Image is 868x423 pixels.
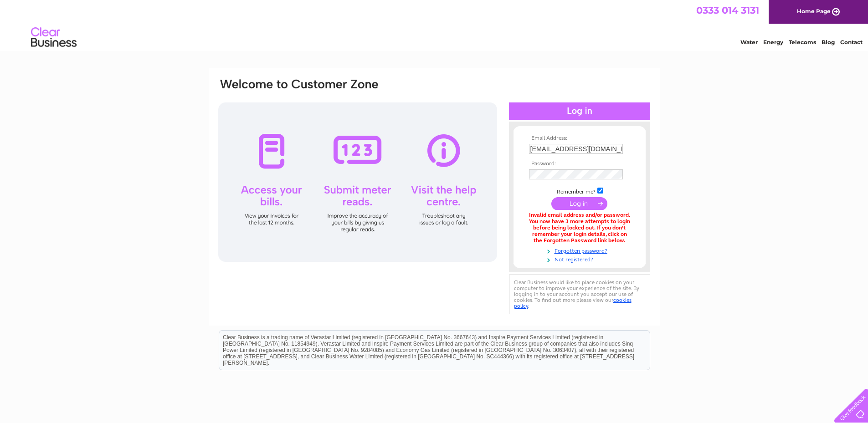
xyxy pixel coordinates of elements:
[789,39,816,46] a: Telecoms
[840,39,863,46] a: Contact
[514,297,632,309] a: cookies policy
[527,186,632,195] td: Remember me?
[763,39,783,46] a: Energy
[529,255,632,263] a: Not registered?
[509,275,650,314] div: Clear Business would like to place cookies on your computer to improve your experience of the sit...
[529,246,632,255] a: Forgotten password?
[219,5,650,44] div: Clear Business is a trading name of Verastar Limited (registered in [GEOGRAPHIC_DATA] No. 3667643...
[740,39,758,46] a: Water
[551,197,607,210] input: Submit
[527,135,632,142] th: Email Address:
[822,39,835,46] a: Blog
[529,212,630,244] div: Invalid email address and/or password. You now have 3 more attempts to login before being locked ...
[696,5,759,16] a: 0333 014 3131
[527,161,632,167] th: Password:
[31,24,77,51] img: logo.png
